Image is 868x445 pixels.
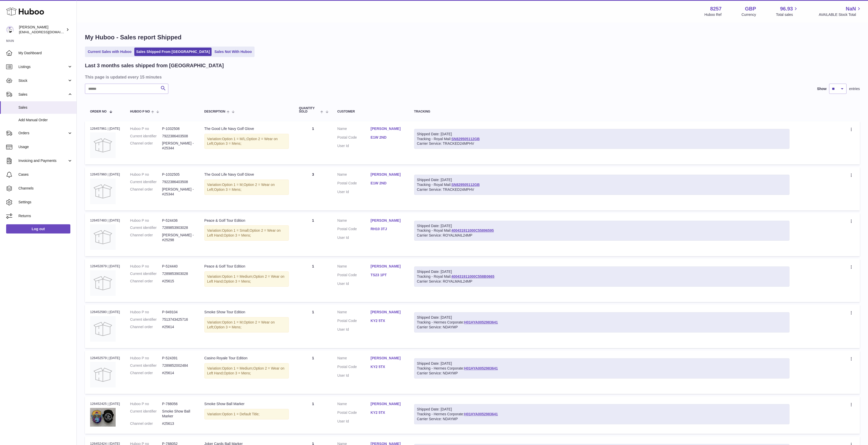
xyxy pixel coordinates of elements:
a: H01HYA0052983641 [464,412,498,416]
div: Shipped Date: [DATE] [417,132,787,137]
span: Total sales [776,12,799,17]
dt: Channel order [130,371,162,375]
dt: Postal Code [337,318,371,325]
div: 126457961 | [DATE] [90,126,120,131]
span: 96.93 [780,5,793,12]
div: Tracking - Royal Mail: [414,266,789,287]
span: Option 1 = M/L; [222,137,247,141]
div: Variation: [204,225,289,241]
td: 1 [294,259,332,302]
a: [PERSON_NAME] [371,126,404,131]
span: Option 1 = M; [222,320,244,324]
span: Option 2 = Wear on Left Hand; [207,366,284,375]
div: 126452580 | [DATE] [90,310,120,314]
span: Channels [18,186,73,191]
div: Variation: [204,180,289,195]
a: NaN AVAILABLE Stock Total [819,5,862,17]
dt: Name [337,310,371,316]
a: Current Sales with Huboo [86,48,133,56]
a: [PERSON_NAME] [371,356,404,361]
span: [EMAIL_ADDRESS][DOMAIN_NAME] [19,30,75,34]
span: Invoicing and Payments [18,158,67,163]
dt: Huboo P no [130,218,162,223]
dd: P-949104 [162,310,194,315]
dt: Name [337,264,371,270]
img: don@skinsgolf.com [6,26,14,34]
h2: Last 3 months sales shipped from [GEOGRAPHIC_DATA] [85,62,224,69]
span: NaN [846,5,856,12]
strong: GBP [745,5,756,12]
div: Tracking - Hermes Corporate: [414,312,789,332]
a: E1W 2ND [371,135,404,140]
dt: Huboo P no [130,402,162,406]
img: no-photo.jpg [90,270,116,296]
dd: #25614 [162,371,194,375]
div: 126452425 | [DATE] [90,402,120,406]
div: Tracking - Hermes Corporate: [414,358,789,379]
td: 1 [294,351,332,394]
img: no-photo.jpg [90,179,116,204]
dt: Name [337,126,371,132]
a: KY2 5TX [371,410,404,415]
div: Variation: [204,317,289,332]
a: [PERSON_NAME] [371,310,404,315]
div: Variation: [204,134,289,149]
span: Option 2 = Wear on Left; [207,183,275,192]
dd: P-1032508 [162,126,194,131]
div: 126452879 | [DATE] [90,264,120,269]
a: 400431911000C558B0665 [451,274,494,279]
h3: This page is updated every 15 minutes [85,74,859,80]
span: Description [204,110,225,113]
span: Returns [18,214,73,218]
span: Usage [18,144,73,149]
span: Cases [18,172,73,177]
dt: Postal Code [337,181,371,187]
dt: Current identifier [130,180,162,184]
div: Customer [337,110,404,113]
div: Tracking - Hermes Corporate: [414,404,789,424]
dd: P-788056 [162,402,194,406]
img: 82571688043248.jpg [90,408,116,427]
div: Shipped Date: [DATE] [417,224,787,228]
span: Add Manual Order [18,118,73,123]
a: [PERSON_NAME] [371,402,404,406]
img: no-photo.jpg [90,224,116,250]
dt: Postal Code [337,227,371,233]
dt: Channel order [130,233,162,242]
dd: 7922386403508 [162,180,194,184]
span: Sales [18,105,73,110]
div: Shipped Date: [DATE] [417,407,787,412]
dt: Name [337,218,371,224]
span: Option 3 = Mens; [224,233,251,237]
div: Carrier Service: TRACKED24MPHV [417,187,787,192]
dd: [PERSON_NAME] - #25344 [162,187,194,197]
dt: Postal Code [337,410,371,416]
div: Carrier Service: NDAYMP [417,417,787,421]
div: Variation: [204,271,289,287]
td: 1 [294,121,332,164]
dt: Name [337,402,371,408]
span: Option 1 = Medium; [222,274,254,279]
dt: Current identifier [130,317,162,322]
dt: Postal Code [337,135,371,141]
dt: Current identifier [130,134,162,139]
a: 400431911000C55896595 [451,228,494,232]
strong: 8257 [710,5,722,12]
td: 1 [294,213,332,256]
dt: Postal Code [337,364,371,371]
dd: #25613 [162,421,194,426]
div: Tracking - Royal Mail: [414,221,789,241]
dd: [PERSON_NAME] - #25344 [162,141,194,151]
span: Option 1 = M; [222,183,244,187]
dd: 7513743425716 [162,317,194,322]
div: Carrier Service: NDAYMP [417,325,787,330]
a: H01HYA0052983641 [464,320,498,324]
td: 3 [294,167,332,210]
div: Shipped Date: [DATE] [417,269,787,274]
dd: P-1032505 [162,172,194,177]
span: Option 3 = Mens; [214,141,241,146]
dt: Current identifier [130,363,162,368]
span: AVAILABLE Stock Total [819,12,862,17]
span: Option 3 = Mens; [214,187,241,192]
img: no-photo.jpg [90,132,116,158]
